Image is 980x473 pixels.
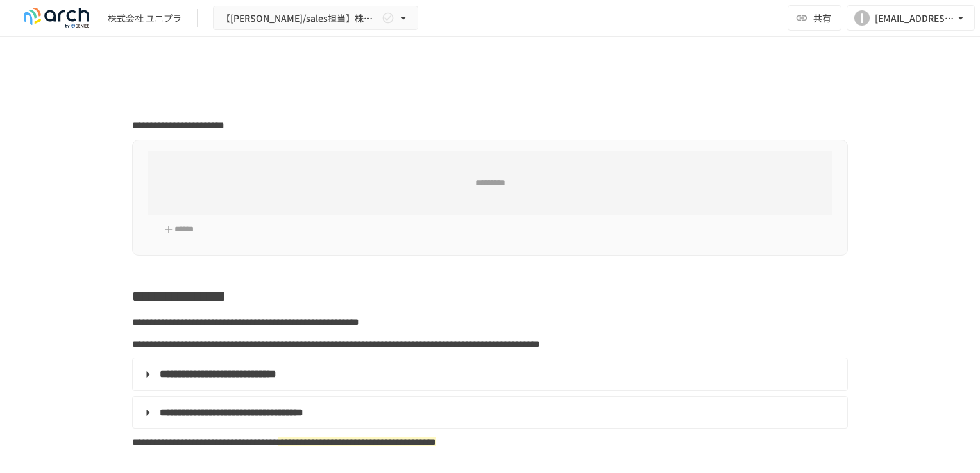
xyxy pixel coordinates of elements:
div: 株式会社 ユニプラ [108,12,182,25]
span: 【[PERSON_NAME]/sales担当】株式会社ユニプラ様_初期設定サポート [221,10,379,26]
div: [EMAIL_ADDRESS][DOMAIN_NAME] [875,10,954,26]
button: I[EMAIL_ADDRESS][DOMAIN_NAME] [847,5,975,31]
button: 【[PERSON_NAME]/sales担当】株式会社ユニプラ様_初期設定サポート [213,6,418,31]
span: 共有 [813,11,831,25]
img: logo-default@2x-9cf2c760.svg [15,8,97,28]
button: 共有 [788,5,841,31]
div: I [854,10,870,26]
